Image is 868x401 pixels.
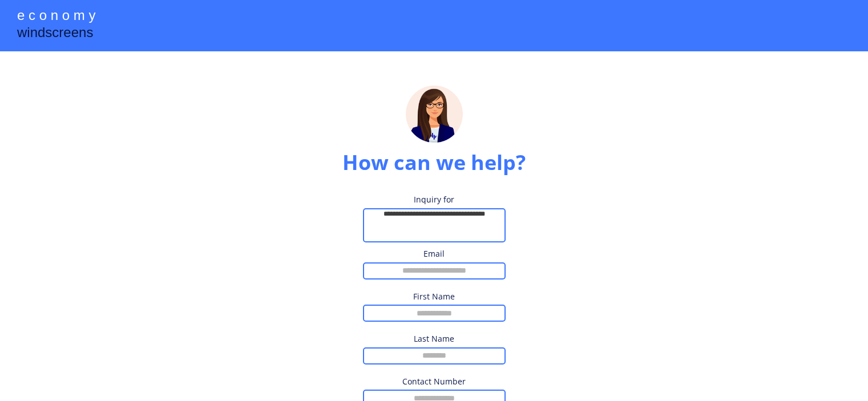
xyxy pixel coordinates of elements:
div: How can we help? [342,148,526,177]
div: First Name [377,291,491,302]
img: madeline.png [406,86,463,143]
div: e c o n o m y [17,6,95,27]
div: Contact Number [377,376,491,387]
div: Inquiry for [377,194,491,205]
div: Email [377,248,491,260]
div: Last Name [377,333,491,345]
div: windscreens [17,23,93,45]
